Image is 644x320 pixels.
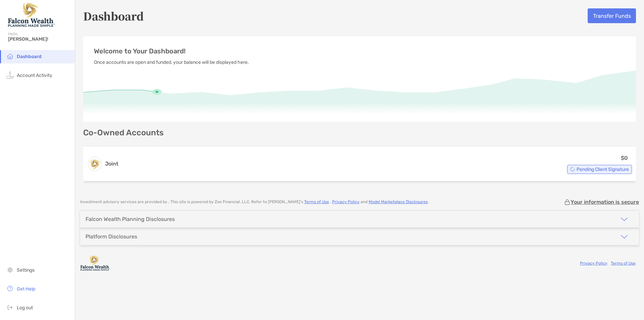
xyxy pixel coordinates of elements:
[570,167,575,172] img: Account Status icon
[83,8,144,24] h5: Dashboard
[86,216,175,222] div: Falcon Wealth Planning Disclosures
[6,52,14,60] img: household icon
[6,71,14,79] img: activity icon
[577,168,629,171] span: Pending Client Signature
[588,8,636,23] button: Transfer Funds
[94,58,625,66] p: Once accounts are open and funded, your balance will be displayed here.
[304,199,329,204] a: Terms of Use
[8,3,55,27] img: Falcon Wealth Planning Logo
[105,160,118,168] h3: Joint
[17,286,35,292] span: Get Help
[17,54,42,59] span: Dashboard
[6,266,14,274] img: settings icon
[94,47,625,55] p: Welcome to Your Dashboard!
[6,284,14,292] img: get-help icon
[17,73,52,78] span: Account Activity
[332,199,360,204] a: Privacy Policy
[369,199,428,204] a: Model Marketplace Disclosures
[620,215,628,223] img: icon arrow
[621,154,628,162] p: $0
[88,157,102,171] img: logo account
[580,261,607,266] a: Privacy Policy
[620,233,628,241] img: icon arrow
[17,267,35,273] span: Settings
[83,129,636,137] p: Co-Owned Accounts
[571,199,639,205] p: Your information is secure
[80,199,429,204] p: Investment advisory services are provided by . This site is powered by Zoe Financial, LLC. Refer ...
[8,36,71,42] span: [PERSON_NAME]!
[611,261,636,266] a: Terms of Use
[80,256,110,271] img: company logo
[17,305,33,311] span: Log out
[86,233,137,240] div: Platform Disclosures
[6,303,14,311] img: logout icon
